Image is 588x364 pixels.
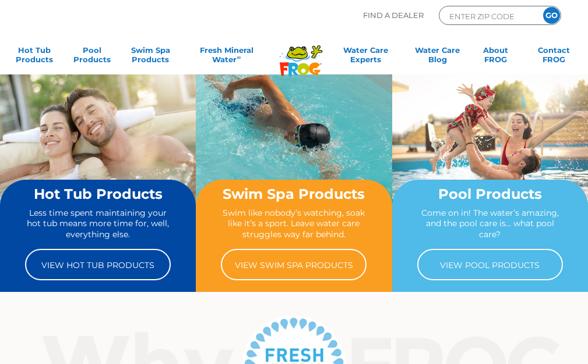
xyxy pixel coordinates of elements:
[363,6,424,25] p: Find A Dealer
[237,54,241,60] sup: ∞
[24,187,172,202] h2: Hot Tub Products
[473,45,519,69] a: AboutFROG
[417,249,563,280] a: View Pool Products
[416,187,564,202] h2: Pool Products
[416,208,564,240] p: Come on in! The water’s amazing, and the pool care is… what pool care?
[196,74,392,220] img: home-banner-swim-spa-short
[531,45,576,69] a: ContactFROG
[415,45,460,69] a: Water CareBlog
[12,45,57,69] a: Hot TubProducts
[220,208,368,240] p: Swim like nobody’s watching, soak like it’s a sport. Leave water care struggles way far behind.
[220,187,368,202] h2: Swim Spa Products
[24,208,172,240] p: Less time spent maintaining your hot tub means more time for, well, everything else.
[330,45,402,69] a: Water CareExperts
[221,249,367,280] a: View Swim Spa Products
[392,74,588,220] img: home-banner-pool-short
[273,30,329,76] img: Frog Products Logo
[128,45,173,69] a: Swim SpaProducts
[543,7,560,24] input: GO
[186,45,267,69] a: Fresh MineralWater∞
[25,249,171,280] a: View Hot Tub Products
[70,45,115,69] a: PoolProducts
